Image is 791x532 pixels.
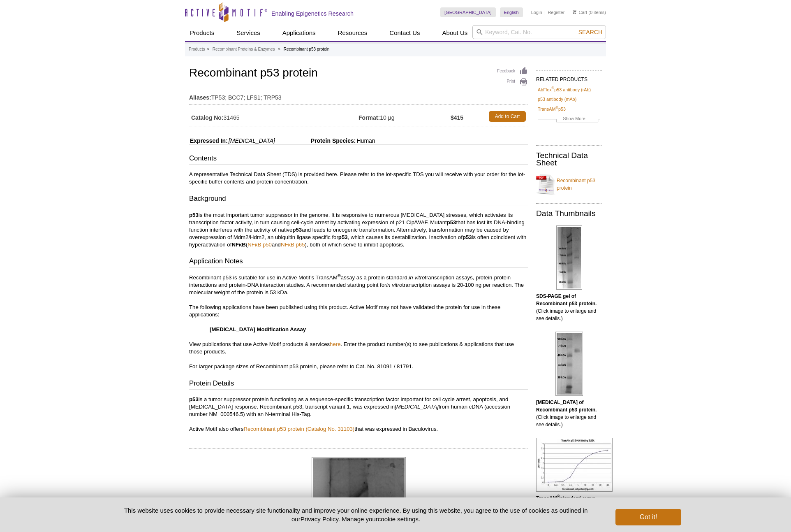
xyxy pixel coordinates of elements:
strong: p53 [463,234,472,240]
span: Expressed In: [189,137,228,144]
p: This website uses cookies to provide necessary site functionality and improve your online experie... [110,506,602,523]
img: Recombinant p53 protein tested by Western blot. [555,332,583,396]
li: Recombinant p53 protein [284,47,330,51]
i: [MEDICAL_DATA] [395,404,439,410]
a: NFκB p50 [247,242,272,248]
li: » [207,47,209,51]
a: Applications [278,25,321,41]
button: cookie settings [378,516,419,523]
strong: p53 [447,219,456,225]
a: Recombinant p53 protein [536,172,602,197]
p: is the most important tumor suppressor in the genome. It is responsive to numerous [MEDICAL_DATA]... [189,211,528,249]
img: Your Cart [573,10,576,14]
a: Cart [573,9,587,15]
a: English [500,7,523,17]
a: Login [531,9,542,15]
button: Got it! [615,509,681,525]
strong: p53 [292,227,302,233]
a: AbFlex®p53 antibody (rAb) [538,86,591,93]
strong: Aliases: [189,94,211,101]
a: Privacy Policy [301,516,338,523]
td: 31465 [189,109,358,124]
a: Add to Cart [489,111,526,122]
span: Protein Species: [277,137,356,144]
li: | [544,7,546,17]
button: Search [576,28,605,36]
p: (Click image to enlarge and see details.) [536,293,602,322]
p: (Click image to enlarge and see details.) [536,495,602,532]
a: Register [548,9,564,15]
h3: Contents [189,153,528,165]
i: [MEDICAL_DATA] [229,137,275,144]
td: 10 µg [358,109,451,124]
h3: Protein Details [189,379,528,390]
a: Resources [333,25,372,41]
a: TransAM®p53 [538,105,566,113]
h1: Recombinant p53 protein [189,67,528,81]
i: in vitro [409,274,425,281]
a: here [330,341,340,347]
a: [GEOGRAPHIC_DATA] [440,7,496,17]
p: Recombinant p53 is suitable for use in Active Motif’s TransAM assay as a protein standard, transc... [189,274,528,370]
img: Recombinant p53 protein analyzed by SDS-PAGE gel. [556,225,582,290]
b: [MEDICAL_DATA] of Recombinant p53 protein. [536,400,597,413]
span: Search [578,29,602,35]
p: A representative Technical Data Sheet (TDS) is provided here. Please refer to the lot-specific TD... [189,171,528,186]
strong: [MEDICAL_DATA] Modification Assay [210,326,306,332]
input: Keyword, Cat. No. [472,25,606,39]
a: Services [231,25,265,41]
a: Recombinant Proteins & Enzymes [213,46,275,53]
li: » [278,47,280,51]
a: Products [185,25,219,41]
sup: ® [555,105,558,109]
a: Contact Us [384,25,425,41]
a: Show More [538,115,600,124]
a: p53 antibody (mAb) [538,95,576,103]
strong: Format: [358,114,380,121]
b: p53 [189,396,199,402]
li: (0 items) [573,7,606,17]
h3: Application Notes [189,256,528,268]
a: NFκB p65 [281,242,305,248]
a: Print [497,78,528,87]
h2: Enabling Epigenetics Research [271,10,354,17]
p: (Click image to enlarge and see details.) [536,399,602,428]
strong: $415 [451,114,463,121]
strong: p53 [189,212,199,218]
span: Human [356,137,375,144]
a: Products [189,46,205,53]
h2: Data Thumbnails [536,210,602,217]
h3: Background [189,194,528,205]
sup: ® [338,273,341,278]
i: in vitro [386,282,402,288]
a: Feedback [497,67,528,76]
a: Recombinant p53 protein (Catalog No. 31103) [243,426,354,432]
sup: ® [557,494,560,499]
b: SDS-PAGE gel of Recombinant p53 protein. [536,293,597,307]
strong: p53 [338,234,348,240]
h2: RELATED PRODUCTS [536,70,602,85]
img: TransAM<sup>®</sup> standard curve using Recombinant p53 protein. [536,438,613,492]
strong: Catalog No: [191,114,224,121]
p: is a tumor suppressor protein functioning as a sequence-specific transcription factor important f... [189,396,528,433]
sup: ® [552,86,555,90]
a: About Us [437,25,473,41]
strong: NFκB [231,242,245,248]
h2: Technical Data Sheet [536,152,602,167]
b: TransAM standard curve using Recombinant p53 protein. [536,495,595,516]
td: TP53; BCC7; LFS1; TRP53 [189,89,528,102]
